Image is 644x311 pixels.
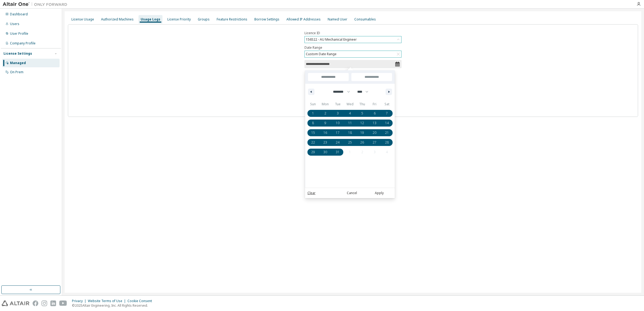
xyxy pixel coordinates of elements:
[356,118,369,128] button: 12
[33,300,38,306] img: facebook.svg
[127,299,155,303] div: Cookie Consent
[356,100,369,109] span: Thu
[72,299,88,303] div: Privacy
[360,118,364,128] span: 12
[349,109,351,118] span: 4
[381,138,393,147] button: 28
[88,299,127,303] div: Website Terms of Use
[336,147,340,157] span: 31
[305,70,310,79] span: [DATE]
[337,109,339,118] span: 3
[50,300,56,306] img: linkedin.svg
[386,109,388,118] span: 7
[307,147,319,157] button: 29
[141,17,160,22] div: Usage Logs
[305,36,401,43] div: 156522 - AU Mechanical Engineer
[307,118,319,128] button: 8
[385,118,389,128] span: 14
[348,118,352,128] span: 11
[368,109,381,118] button: 6
[356,109,369,118] button: 5
[319,109,331,118] button: 2
[381,118,393,128] button: 14
[10,22,19,26] div: Users
[368,128,381,138] button: 20
[312,118,314,128] span: 8
[336,138,340,147] span: 24
[319,118,331,128] button: 9
[307,109,319,118] button: 1
[344,128,356,138] button: 18
[344,109,356,118] button: 4
[368,118,381,128] button: 13
[311,147,315,157] span: 29
[331,109,344,118] button: 3
[356,138,369,147] button: 26
[10,61,26,65] div: Managed
[307,100,319,109] span: Sun
[381,128,393,138] button: 21
[361,109,363,118] span: 5
[167,17,191,22] div: License Priority
[305,51,337,57] div: Custom Date Range
[307,128,319,138] button: 15
[381,100,393,109] span: Sat
[368,100,381,109] span: Fri
[331,118,344,128] button: 10
[305,103,310,117] span: Last Week
[331,138,344,147] button: 24
[10,12,28,16] div: Dashboard
[307,190,316,196] a: Clear
[305,89,310,103] span: This Week
[323,128,327,138] span: 16
[323,138,327,147] span: 23
[2,300,29,306] img: altair_logo.svg
[312,109,314,118] span: 1
[348,128,352,138] span: 18
[328,17,347,22] div: Named User
[344,118,356,128] button: 11
[385,128,389,138] span: 21
[324,118,326,128] span: 9
[10,70,23,74] div: On Prem
[304,46,401,50] label: Date Range
[373,138,376,147] span: 27
[344,138,356,147] button: 25
[323,147,327,157] span: 30
[348,138,352,147] span: 25
[4,51,32,56] div: License Settings
[71,17,94,22] div: License Usage
[59,300,67,306] img: youtube.svg
[254,17,279,22] div: Borrow Settings
[311,128,315,138] span: 15
[331,128,344,138] button: 17
[101,17,134,22] div: Authorized Machines
[373,128,376,138] span: 20
[305,79,310,89] span: [DATE]
[368,138,381,147] button: 27
[305,51,401,57] div: Custom Date Range
[305,37,358,43] div: 156522 - AU Mechanical Engineer
[72,303,155,308] p: © 2025 Altair Engineering, Inc. All Rights Reserved.
[217,17,247,22] div: Feature Restrictions
[339,190,365,196] button: Cancel
[10,41,36,46] div: Company Profile
[366,190,392,196] button: Apply
[336,128,340,138] span: 17
[360,138,364,147] span: 26
[305,117,310,131] span: This Month
[381,109,393,118] button: 7
[319,138,331,147] button: 23
[10,32,28,36] div: User Profile
[385,138,389,147] span: 28
[304,31,401,35] label: Licence ID
[356,128,369,138] button: 19
[3,2,70,7] img: Altair One
[331,147,344,157] button: 31
[331,100,344,109] span: Tue
[373,118,376,128] span: 13
[307,138,319,147] button: 22
[374,109,376,118] span: 6
[344,100,356,109] span: Wed
[336,118,340,128] span: 10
